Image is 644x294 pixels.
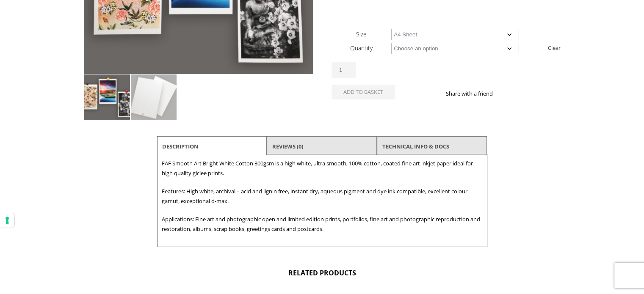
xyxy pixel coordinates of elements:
img: FAF Smooth Art Bright White Cotton 300gsm - Image 2 [131,74,177,120]
h2: Related products [84,268,561,282]
label: Size [356,30,367,38]
p: Share with a friend [446,89,503,99]
a: Reviews (0) [272,139,303,154]
p: Features: High white, archival – acid and lignin free, instant dry, aqueous pigment and dye ink c... [162,187,483,206]
button: Add to basket [332,85,395,99]
img: email sharing button [523,90,530,97]
a: Clear options [548,41,561,55]
img: twitter sharing button [513,90,520,97]
a: TECHNICAL INFO & DOCS [382,139,449,154]
img: FAF Smooth Art Bright White Cotton 300gsm [84,74,130,120]
img: facebook sharing button [503,90,510,97]
a: Description [162,139,199,154]
p: FAF Smooth Art Bright White Cotton 300gsm is a high white, ultra smooth, 100% cotton, coated fine... [162,159,483,178]
input: Product quantity [332,62,356,78]
p: Applications: Fine art and photographic open and limited edition prints, portfolios, fine art and... [162,214,483,234]
label: Quantity [350,44,373,52]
